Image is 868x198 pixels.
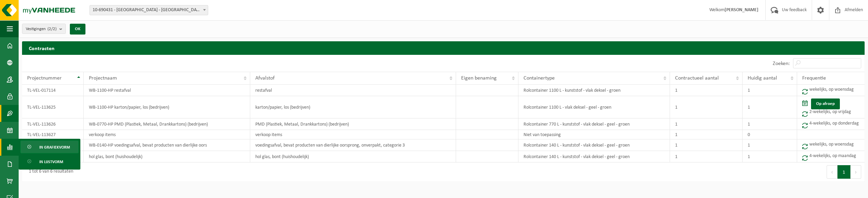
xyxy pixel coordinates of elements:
[22,41,865,54] h2: Contracten
[84,130,250,139] td: verkoop items
[518,96,670,118] td: Rolcontainer 1100 L - vlak deksel - geel - groen
[47,27,57,31] count: (2/2)
[518,139,670,151] td: Rolcontainer 140 L - kunststof - vlak deksel - geel - groen
[90,5,208,15] span: 10-690431 - SINT-AMANDSBASISSCHOOL NOORD - KORTRIJK
[675,75,719,81] span: Contractueel aantal
[518,85,670,96] td: Rolcontainer 1100 L - kunststof - vlak deksel - groen
[22,85,84,96] td: TL-VEL-017114
[743,96,797,118] td: 1
[22,96,84,118] td: TL-VEL-113625
[461,75,497,81] span: Eigen benaming
[250,151,456,162] td: hol glas, bont (huishoudelijk)
[797,151,865,162] td: 4-wekelijks, op maandag
[797,96,865,118] td: 2-wekelijks, op vrijdag
[725,7,758,13] strong: [PERSON_NAME]
[84,151,250,162] td: hol glas, bont (huishoudelijk)
[255,75,275,81] span: Afvalstof
[20,155,79,168] a: In lijstvorm
[743,118,797,130] td: 1
[670,96,743,118] td: 1
[39,141,70,154] span: In grafiekvorm
[670,151,743,162] td: 1
[827,165,837,179] button: Previous
[524,75,555,81] span: Containertype
[27,75,62,81] span: Projectnummer
[518,151,670,162] td: Rolcontainer 140 L - kunststof - vlak deksel - geel - groen
[84,139,250,151] td: WB-0140-HP voedingsafval, bevat producten van dierlijke oors
[84,85,250,96] td: WB-1100-HP restafval
[518,118,670,130] td: Rolcontainer 770 L - kunststof - vlak deksel - geel - groen
[811,98,840,109] a: Op afroep
[84,96,250,118] td: WB-1100-HP karton/papier, los (bedrijven)
[89,75,117,81] span: Projectnaam
[743,130,797,139] td: 0
[851,165,861,179] button: Next
[670,85,743,96] td: 1
[39,155,63,168] span: In lijstvorm
[90,5,208,15] span: 10-690431 - SINT-AMANDSBASISSCHOOL NOORD - KORTRIJK
[802,75,826,81] span: Frequentie
[670,130,743,139] td: 1
[748,75,777,81] span: Huidig aantal
[250,118,456,130] td: PMD (Plastiek, Metaal, Drankkartons) (bedrijven)
[25,166,73,178] div: 1 tot 6 van 6 resultaten
[22,130,84,139] td: TL-VEL-113627
[250,130,456,139] td: verkoop items
[743,139,797,151] td: 1
[518,130,670,139] td: Niet van toepassing
[797,85,865,96] td: wekelijks, op woensdag
[70,24,85,35] button: OK
[743,85,797,96] td: 1
[670,118,743,130] td: 1
[743,151,797,162] td: 1
[773,61,790,66] label: Zoeken:
[20,140,79,153] a: In grafiekvorm
[250,96,456,118] td: karton/papier, los (bedrijven)
[22,118,84,130] td: TL-VEL-113626
[84,118,250,130] td: WB-0770-HP PMD (Plastiek, Metaal, Drankkartons) (bedrijven)
[26,24,57,34] span: Vestigingen
[797,139,865,151] td: wekelijks, op woensdag
[22,24,66,34] button: Vestigingen(2/2)
[670,139,743,151] td: 1
[837,165,851,179] button: 1
[250,85,456,96] td: restafval
[797,118,865,130] td: 4-wekelijks, op donderdag
[250,139,456,151] td: voedingsafval, bevat producten van dierlijke oorsprong, onverpakt, categorie 3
